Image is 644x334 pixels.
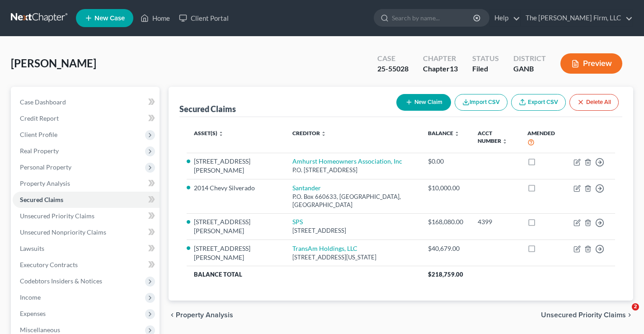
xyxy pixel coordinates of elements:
[13,110,160,127] a: Credit Report
[20,228,106,236] span: Unsecured Nonpriority Claims
[292,157,402,165] a: Amhurst Homeowners Association, Inc
[321,131,326,136] i: unfold_more
[292,253,414,262] div: [STREET_ADDRESS][US_STATE]
[20,196,63,203] span: Secured Claims
[541,311,633,319] button: Unsecured Priority Claims chevron_right
[502,139,508,144] i: unfold_more
[292,166,414,174] div: P.O. [STREET_ADDRESS]
[541,311,626,319] span: Unsecured Priority Claims
[472,53,499,64] div: Status
[428,157,463,166] div: $0.00
[513,53,546,64] div: District
[569,94,619,111] button: Delete All
[511,94,566,111] a: Export CSV
[377,64,409,74] div: 25-55028
[292,218,303,226] a: SPS
[11,56,96,70] span: [PERSON_NAME]
[632,303,639,310] span: 2
[174,10,233,26] a: Client Portal
[20,98,66,106] span: Case Dashboard
[94,15,125,22] span: New Case
[428,183,463,193] div: $10,000.00
[521,10,633,26] a: The [PERSON_NAME] Firm, LLC
[169,311,233,319] button: chevron_left Property Analysis
[13,208,160,224] a: Unsecured Priority Claims
[472,64,499,74] div: Filed
[20,212,94,220] span: Unsecured Priority Claims
[20,293,41,301] span: Income
[187,266,421,282] th: Balance Total
[20,245,44,252] span: Lawsuits
[428,271,463,278] span: $218,759.00
[478,130,508,144] a: Acct Number unfold_more
[292,184,321,192] a: Santander
[20,261,78,268] span: Executory Contracts
[20,131,57,138] span: Client Profile
[20,179,70,187] span: Property Analysis
[179,103,236,114] div: Secured Claims
[136,10,174,26] a: Home
[194,157,278,175] li: [STREET_ADDRESS][PERSON_NAME]
[513,64,546,74] div: GANB
[450,64,458,73] span: 13
[20,277,102,285] span: Codebtors Insiders & Notices
[520,124,566,153] th: Amended
[478,217,513,226] div: 4399
[377,53,409,64] div: Case
[176,311,233,319] span: Property Analysis
[194,244,278,262] li: [STREET_ADDRESS][PERSON_NAME]
[194,217,278,235] li: [STREET_ADDRESS][PERSON_NAME]
[292,226,414,235] div: [STREET_ADDRESS]
[455,94,508,111] button: Import CSV
[392,9,475,26] input: Search by name...
[13,224,160,240] a: Unsecured Nonpriority Claims
[13,192,160,208] a: Secured Claims
[613,303,635,325] iframe: Intercom live chat
[292,193,414,209] div: P.O. Box 660633, [GEOGRAPHIC_DATA], [GEOGRAPHIC_DATA]
[218,131,224,136] i: unfold_more
[454,131,460,136] i: unfold_more
[428,217,463,226] div: $168,080.00
[423,53,458,64] div: Chapter
[560,53,622,74] button: Preview
[396,94,451,111] button: New Claim
[423,64,458,74] div: Chapter
[292,245,357,252] a: TransAm Holdings, LLC
[194,130,224,136] a: Asset(s) unfold_more
[20,147,59,155] span: Real Property
[20,114,59,122] span: Credit Report
[20,326,60,334] span: Miscellaneous
[194,183,278,193] li: 2014 Chevy Silverado
[292,130,326,136] a: Creditor unfold_more
[20,310,46,317] span: Expenses
[428,130,460,136] a: Balance unfold_more
[13,175,160,192] a: Property Analysis
[13,94,160,110] a: Case Dashboard
[13,240,160,257] a: Lawsuits
[490,10,520,26] a: Help
[13,257,160,273] a: Executory Contracts
[20,163,71,171] span: Personal Property
[169,311,176,319] i: chevron_left
[428,244,463,253] div: $40,679.00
